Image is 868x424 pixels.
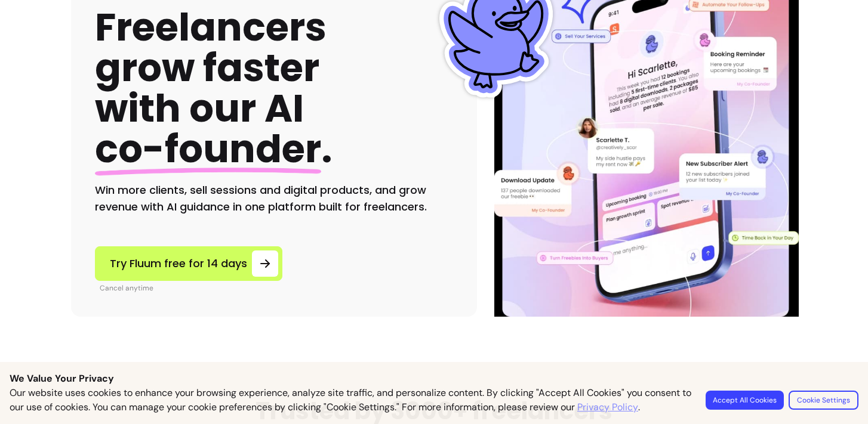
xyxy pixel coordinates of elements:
[10,386,691,414] p: Our website uses cookies to enhance your browsing experience, analyze site traffic, and personali...
[789,391,858,410] button: Cookie Settings
[100,283,282,293] p: Cancel anytime
[577,400,638,414] a: Privacy Policy
[95,182,453,215] h2: Win more clients, sell sessions and digital products, and grow revenue with AI guidance in one pl...
[95,122,321,175] span: co-founder
[10,372,858,386] p: We Value Your Privacy
[95,7,333,170] h1: Freelancers grow faster with our AI .
[95,246,282,281] a: Try Fluum free for 14 days
[706,391,784,410] button: Accept All Cookies
[110,255,247,272] span: Try Fluum free for 14 days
